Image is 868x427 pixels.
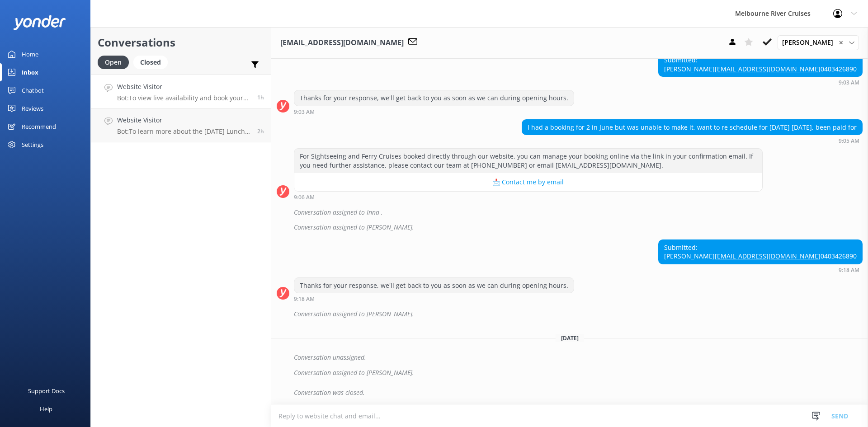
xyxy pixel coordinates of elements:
[294,195,315,200] strong: 9:06 AM
[133,56,168,69] div: Closed
[14,15,66,30] img: yonder-white-logo.png
[280,37,404,49] h3: [EMAIL_ADDRESS][DOMAIN_NAME]
[294,365,863,380] div: Conversation assigned to [PERSON_NAME].
[22,99,43,117] div: Reviews
[658,79,863,85] div: 09:03am 13-Aug-2025 (UTC +10:00) Australia/Sydney
[277,205,863,220] div: 2025-08-12T23:11:07.217
[294,149,762,173] div: For Sightseeing and Ferry Cruises booked directly through our website, you can manage your bookin...
[257,127,264,135] span: 01:57pm 14-Aug-2025 (UTC +10:00) Australia/Sydney
[22,81,44,99] div: Chatbot
[839,38,843,47] span: ✕
[28,382,65,400] div: Support Docs
[294,296,315,302] strong: 9:18 AM
[257,94,264,101] span: 02:54pm 14-Aug-2025 (UTC +10:00) Australia/Sydney
[294,194,763,200] div: 09:06am 13-Aug-2025 (UTC +10:00) Australia/Sydney
[277,350,863,365] div: 2025-08-14T02:35:23.858
[98,57,133,67] a: Open
[839,80,859,85] strong: 9:03 AM
[117,82,250,92] h4: Website Visitor
[40,400,52,418] div: Help
[294,350,863,365] div: Conversation unassigned.
[294,90,574,106] div: Thanks for your response, we'll get back to you as soon as we can during opening hours.
[277,220,863,235] div: 2025-08-12T23:11:58.630
[22,45,38,63] div: Home
[91,75,271,108] a: Website VisitorBot:To view live availability and book your Spirit of Melbourne Dinner Cruise, ple...
[91,108,271,142] a: Website VisitorBot:To learn more about the [DATE] Lunch Cruise and to make a booking, please visi...
[117,94,250,102] p: Bot: To view live availability and book your Spirit of Melbourne Dinner Cruise, please visit [URL...
[658,267,863,273] div: 09:18am 13-Aug-2025 (UTC +10:00) Australia/Sydney
[294,109,315,115] strong: 9:03 AM
[277,385,863,400] div: 2025-08-14T03:37:43.903
[98,34,264,51] h2: Conversations
[715,252,821,260] a: [EMAIL_ADDRESS][DOMAIN_NAME]
[294,385,863,400] div: Conversation was closed.
[98,56,129,69] div: Open
[294,306,863,322] div: Conversation assigned to [PERSON_NAME].
[556,334,584,342] span: [DATE]
[715,65,821,73] a: [EMAIL_ADDRESS][DOMAIN_NAME]
[277,306,863,322] div: 2025-08-12T23:23:59.080
[294,205,863,220] div: Conversation assigned to Inna .
[839,267,859,273] strong: 9:18 AM
[294,220,863,235] div: Conversation assigned to [PERSON_NAME].
[522,120,862,135] div: I had a booking for 2 in June but was unable to make it, want to re schedule for [DATE] [DATE], b...
[659,52,862,76] div: Submitted: [PERSON_NAME] 0403426890
[117,127,250,136] p: Bot: To learn more about the [DATE] Lunch Cruise and to make a booking, please visit [URL][DOMAIN...
[117,115,250,125] h4: Website Visitor
[277,365,863,380] div: 2025-08-14T02:35:28.374
[133,57,172,67] a: Closed
[294,108,574,115] div: 09:03am 13-Aug-2025 (UTC +10:00) Australia/Sydney
[22,117,56,136] div: Recommend
[294,278,574,293] div: Thanks for your response, we'll get back to you as soon as we can during opening hours.
[22,136,43,154] div: Settings
[839,138,859,144] strong: 9:05 AM
[778,35,859,50] div: Assign User
[782,38,839,47] span: [PERSON_NAME]
[659,240,862,264] div: Submitted: [PERSON_NAME] 0403426890
[294,296,574,302] div: 09:18am 13-Aug-2025 (UTC +10:00) Australia/Sydney
[522,137,863,144] div: 09:05am 13-Aug-2025 (UTC +10:00) Australia/Sydney
[294,173,762,191] button: 📩 Contact me by email
[22,63,38,81] div: Inbox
